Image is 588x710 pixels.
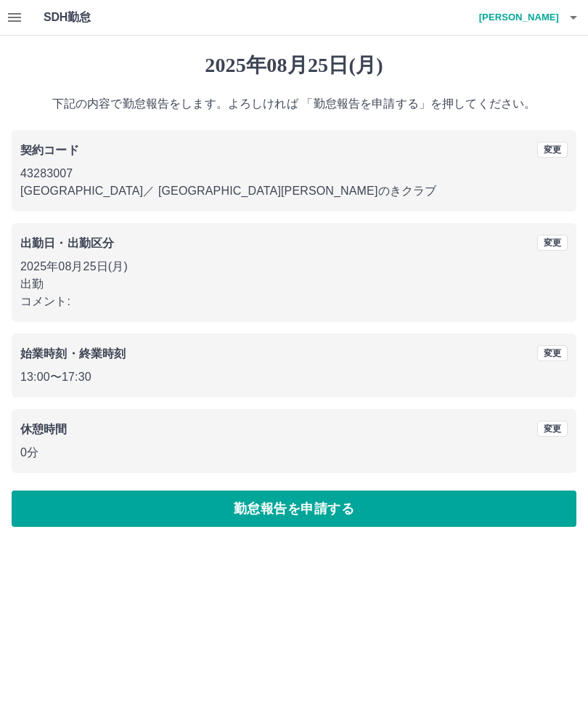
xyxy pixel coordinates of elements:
[20,182,568,200] p: [GEOGRAPHIC_DATA] ／ [GEOGRAPHIC_DATA][PERSON_NAME]のきクラブ
[20,275,568,293] p: 出勤
[20,293,568,310] p: コメント:
[537,235,568,251] button: 変更
[537,421,568,437] button: 変更
[12,53,576,78] h1: 2025年08月25日(月)
[12,95,576,113] p: 下記の内容で勤怠報告をします。よろしければ 「勤怠報告を申請する」を押してください。
[20,444,568,461] p: 0分
[20,347,126,360] b: 始業時刻・終業時刻
[12,491,576,527] button: 勤怠報告を申請する
[20,144,79,156] b: 契約コード
[20,258,568,275] p: 2025年08月25日(月)
[20,165,568,182] p: 43283007
[20,368,568,386] p: 13:00 〜 17:30
[537,142,568,158] button: 変更
[537,345,568,361] button: 変更
[20,237,114,249] b: 出勤日・出勤区分
[20,423,68,435] b: 休憩時間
